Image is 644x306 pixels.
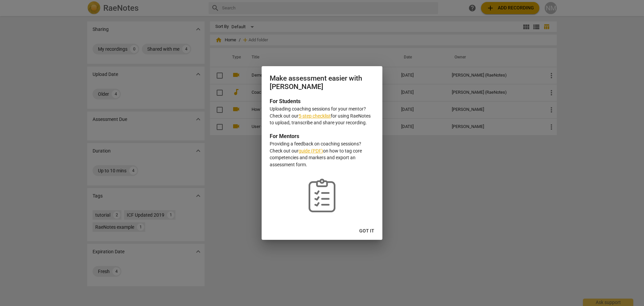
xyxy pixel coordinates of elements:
p: Uploading coaching sessions for your mentor? Check out our for using RaeNotes to upload, transcri... [270,105,374,126]
span: Got it [359,228,374,234]
a: guide (PDF) [299,148,323,154]
b: For Students [270,98,301,104]
p: Providing a feedback on coaching sessions? Check out our on how to tag core competencies and mark... [270,140,374,168]
button: Got it [354,225,380,237]
a: 5-step checklist [299,113,331,119]
b: For Mentors [270,133,299,139]
h2: Make assessment easier with [PERSON_NAME] [270,74,374,91]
